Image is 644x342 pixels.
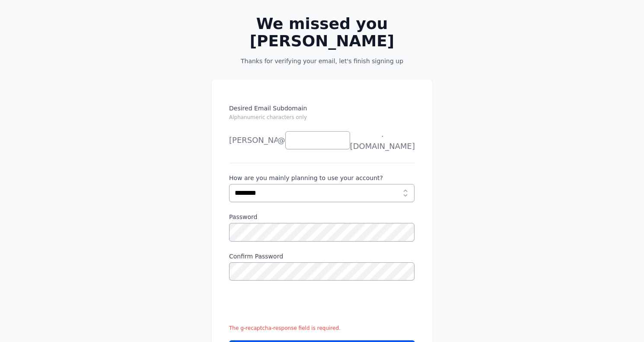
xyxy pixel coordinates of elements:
iframe: reCAPTCHA [229,291,360,325]
li: [PERSON_NAME] [229,132,277,149]
label: Confirm Password [229,252,415,261]
h2: We missed you [PERSON_NAME] [225,15,419,50]
div: The g-recaptcha-response field is required. [229,325,415,332]
small: Alphanumeric characters only [229,114,307,120]
span: .[DOMAIN_NAME] [350,128,415,152]
label: How are you mainly planning to use your account? [229,174,415,182]
label: Desired Email Subdomain [229,104,415,126]
p: Thanks for verifying your email, let's finish signing up [225,57,419,65]
span: @ [277,134,285,146]
label: Password [229,213,415,221]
